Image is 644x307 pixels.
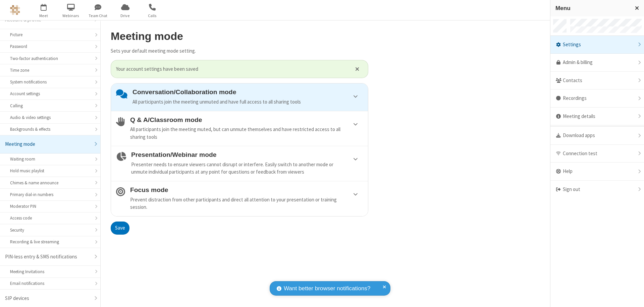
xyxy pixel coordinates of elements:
[10,67,90,73] div: Time zone
[113,13,138,19] span: Drive
[5,295,90,302] div: SIP devices
[116,65,347,73] span: Your account settings have been saved
[10,114,90,121] div: Audio & video settings
[550,163,644,181] div: Help
[130,116,363,123] h4: Q & A/Classroom mode
[10,227,90,233] div: Security
[10,215,90,221] div: Access code
[132,88,363,96] h4: Conversation/Collaboration mode
[130,126,363,141] div: All participants join the meeting muted, but can unmute themselves and have restricted access to ...
[10,5,20,15] img: QA Selenium DO NOT DELETE OR CHANGE
[130,186,363,193] h4: Focus mode
[10,90,90,97] div: Account settings
[111,222,129,235] button: Save
[550,145,644,163] div: Connection test
[10,32,90,38] div: Picture
[550,54,644,72] a: Admin & billing
[140,13,165,19] span: Calls
[284,284,370,293] span: Want better browser notifications?
[131,151,363,158] h4: Presentation/Webinar mode
[550,36,644,54] div: Settings
[31,13,56,19] span: Meet
[5,253,90,261] div: PIN-less entry & SMS notifications
[550,108,644,126] div: Meeting details
[111,30,368,42] h2: Meeting mode
[86,13,111,19] span: Team Chat
[10,43,90,50] div: Password
[5,140,90,148] div: Meeting mode
[10,168,90,174] div: Hold music playlist
[10,79,90,85] div: System notifications
[555,5,629,11] h3: Menu
[111,47,368,55] p: Sets your default meeting mode setting.
[550,72,644,90] div: Contacts
[352,64,363,74] button: Close alert
[10,280,90,287] div: Email notifications
[550,181,644,198] div: Sign out
[550,127,644,145] div: Download apps
[10,126,90,132] div: Backgrounds & effects
[10,191,90,198] div: Primary dial-in numbers
[10,239,90,245] div: Recording & live streaming
[58,13,84,19] span: Webinars
[10,180,90,186] div: Chimes & name announce
[132,98,363,106] div: All participants join the meeting unmuted and have full access to all sharing tools
[10,156,90,162] div: Waiting room
[10,55,90,62] div: Two-factor authentication
[10,268,90,275] div: Meeting Invitations
[130,196,363,211] div: Prevent distraction from other participants and direct all attention to your presentation or trai...
[550,89,644,108] div: Recordings
[10,103,90,109] div: Calling
[131,161,363,176] div: Presenter needs to ensure viewers cannot disrupt or interfere. Easily switch to another mode or u...
[10,203,90,209] div: Moderator PIN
